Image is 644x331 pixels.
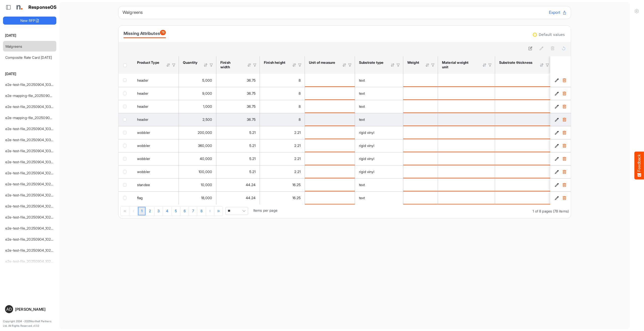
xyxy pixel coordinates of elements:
span: 360,000 [198,143,212,148]
div: Filter Icon [431,63,435,67]
td: wobbler is template cell Column Header product-type [133,126,179,139]
a: e2e-test-file_20250904_102936 [5,182,57,186]
span: Pagerdropdown [225,207,248,215]
span: 1 of 8 pages [533,209,552,213]
a: e2e-test-file_20250904_102758 [5,226,57,230]
td: 1000 is template cell Column Header httpsnorthellcomontologiesmapping-rulesorderhasquantity [179,100,216,113]
span: 100,000 [198,170,212,174]
td: checkbox [118,191,133,204]
td: 1521b818-1d52-4dee-ac92-6340936d4508 is template cell Column Header [550,113,572,126]
button: Delete [562,130,567,135]
span: 1,000 [203,104,212,108]
td: is template cell Column Header httpsnorthellcomontologiesmapping-rulesmeasurementhasunitofmeasure [305,74,355,87]
span: wobbler [137,130,150,135]
span: 5,000 [202,78,212,82]
div: Go to last page [215,206,223,215]
div: Weight [407,60,419,65]
span: 36.75 [247,104,256,108]
span: 44.24 [246,183,256,187]
span: text [359,78,365,82]
td: checkbox [118,178,133,191]
div: Missing Attributes [124,30,166,37]
td: 8 is template cell Column Header httpsnorthellcomontologiesmapping-rulesmeasurementhasfinishsizeh... [260,100,305,113]
td: is template cell Column Header httpsnorthellcomontologiesmapping-rulesmaterialhasmaterialweightunit [438,100,495,113]
a: e2e-test-file_20250904_102951 [5,171,56,175]
span: text [359,117,365,122]
td: 2.2084 is template cell Column Header httpsnorthellcomontologiesmapping-rulesmeasurementhasfinish... [260,139,305,152]
td: is template cell Column Header httpsnorthellcomontologiesmapping-rulesmaterialhasmaterialweight [403,87,438,100]
td: checkbox [118,165,133,178]
button: Edit [554,78,559,83]
td: is template cell Column Header httpsnorthellcomontologiesmapping-rulesmaterialhasmaterialweight [403,191,438,204]
div: Substrate type [359,60,384,65]
span: rigid vinyl [359,143,374,148]
button: Delete [562,91,567,96]
button: Edit [554,130,559,135]
td: 1f9ff90a-62d7-45b9-8c91-8f1cbb1040f8 is template cell Column Header [550,74,572,87]
span: standee [137,183,150,187]
span: wobbler [137,143,150,148]
td: 44.24 is template cell Column Header httpsnorthellcomontologiesmapping-rulesmeasurementhasfinishs... [216,191,260,204]
span: rigid vinyl [359,170,374,174]
td: is template cell Column Header httpsnorthellcomontologiesmapping-rulesmeasurementhasunitofmeasure [305,139,355,152]
td: 5.2108 is template cell Column Header httpsnorthellcomontologiesmapping-rulesmeasurementhasfinish... [216,126,260,139]
td: is template cell Column Header httpsnorthellcomontologiesmapping-rulesmaterialhasmaterialweightunit [438,126,495,139]
button: Edit [554,104,559,109]
span: 40,000 [200,156,212,161]
td: checkbox [118,87,133,100]
td: is template cell Column Header httpsnorthellcomontologiesmapping-rulesmaterialhasmaterialweightunit [438,178,495,191]
a: e2e-mapping-file_20250904_103150 [5,116,64,120]
span: 8 [299,91,301,95]
th: Header checkbox [118,56,133,74]
span: 18,000 [201,196,212,200]
td: is template cell Column Header httpsnorthellcomontologiesmapping-rulesmaterialhassubstratemateria... [495,165,552,178]
td: a5f58dfd-ecd2-4c3f-aa58-9567413524cf is template cell Column Header [550,152,572,165]
a: e2e-test-file_20250904_103133 [5,138,56,142]
span: 16.25 [292,196,301,200]
td: 8 is template cell Column Header httpsnorthellcomontologiesmapping-rulesmeasurementhasfinishsizeh... [260,113,305,126]
span: AD [6,307,12,311]
div: Go to previous page [129,206,138,215]
td: 360000 is template cell Column Header httpsnorthellcomontologiesmapping-rulesorderhasquantity [179,139,216,152]
td: is template cell Column Header httpsnorthellcomontologiesmapping-rulesmaterialhassubstratemateria... [495,191,552,204]
td: is template cell Column Header httpsnorthellcomontologiesmapping-rulesmaterialhasmaterialweight [403,165,438,178]
span: 44.24 [246,196,256,200]
td: 2.2084 is template cell Column Header httpsnorthellcomontologiesmapping-rulesmeasurementhasfinish... [260,165,305,178]
span: 5.21 [249,170,256,174]
a: Page 6 of 8 Pages [180,207,189,216]
span: header [137,117,148,122]
div: Product Type [137,60,159,65]
td: b3974e74-3773-4b48-b84f-06d765a5fd3e is template cell Column Header [550,126,572,139]
a: e2e-test-file_20250904_102922 [5,193,57,197]
td: 5.2108 is template cell Column Header httpsnorthellcomontologiesmapping-rulesmeasurementhasfinish... [216,139,260,152]
td: text is template cell Column Header httpsnorthellcomontologiesmapping-rulesmaterialhassubstratema... [355,74,403,87]
td: flag is template cell Column Header product-type [133,191,179,204]
span: 78 [160,30,166,35]
td: checkbox [118,139,133,152]
td: 28faf271-f6ba-4341-afb9-d69ab76a29a0 is template cell Column Header [550,178,572,191]
a: e2e-test-file_20250904_102841 [5,215,57,219]
td: rigid vinyl is template cell Column Header httpsnorthellcomontologiesmapping-rulesmaterialhassubs... [355,152,403,165]
td: header is template cell Column Header product-type [133,100,179,113]
a: e2e-test-file_20250904_102748 [5,237,57,241]
td: is template cell Column Header httpsnorthellcomontologiesmapping-rulesmaterialhasmaterialweightunit [438,152,495,165]
div: Go to next page [206,206,215,215]
div: Filter Icon [488,63,492,67]
span: 8 [299,117,301,122]
a: Composite Rate Card [DATE] [5,55,52,60]
div: Finish width [220,60,240,69]
td: 36.75 is template cell Column Header httpsnorthellcomontologiesmapping-rulesmeasurementhasfinishs... [216,100,260,113]
button: Edit [554,182,559,187]
td: is template cell Column Header httpsnorthellcomontologiesmapping-rulesmaterialhassubstratemateria... [495,152,552,165]
div: Quantity [183,60,197,65]
td: is template cell Column Header httpsnorthellcomontologiesmapping-rulesmaterialhassubstratemateria... [495,113,552,126]
span: text [359,104,365,108]
button: Delete [562,104,567,109]
td: is template cell Column Header httpsnorthellcomontologiesmapping-rulesmaterialhassubstratemateria... [495,139,552,152]
span: wobbler [137,170,150,174]
span: 36.75 [247,91,256,95]
div: Filter Icon [298,63,302,67]
td: is template cell Column Header httpsnorthellcomontologiesmapping-rulesmaterialhasmaterialweightunit [438,165,495,178]
span: 200,000 [198,130,212,135]
button: Delete [562,156,567,161]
